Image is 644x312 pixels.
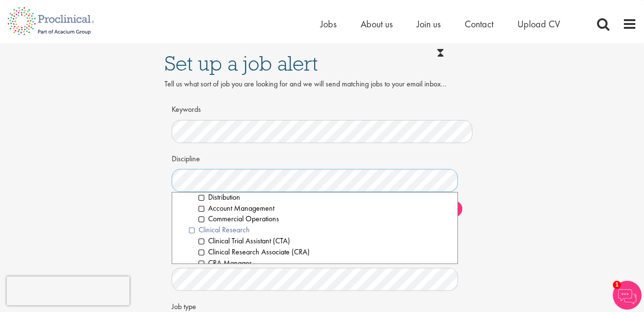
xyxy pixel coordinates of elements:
[164,53,480,74] h1: Set up a job alert
[199,247,450,258] li: Clinical Research Associate (CRA)
[613,281,642,310] img: Chatbot
[199,192,450,203] li: Distribution
[361,18,393,30] a: About us
[199,214,450,225] li: Commercial Operations
[417,18,441,30] a: Join us
[189,225,450,236] li: Clinical Research
[199,258,450,269] li: CRA Manager
[199,203,450,214] li: Account Management
[172,101,217,115] label: Keywords
[172,150,217,165] label: Discipline
[164,79,480,101] div: Tell us what sort of job you are looking for and we will send matching jobs to your email inbox...
[517,18,560,30] a: Upload CV
[465,18,493,30] a: Contact
[320,18,337,30] a: Jobs
[613,281,621,289] span: 1
[7,276,129,305] iframe: reCAPTCHA
[199,236,450,247] li: Clinical Trial Assistant (CTA)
